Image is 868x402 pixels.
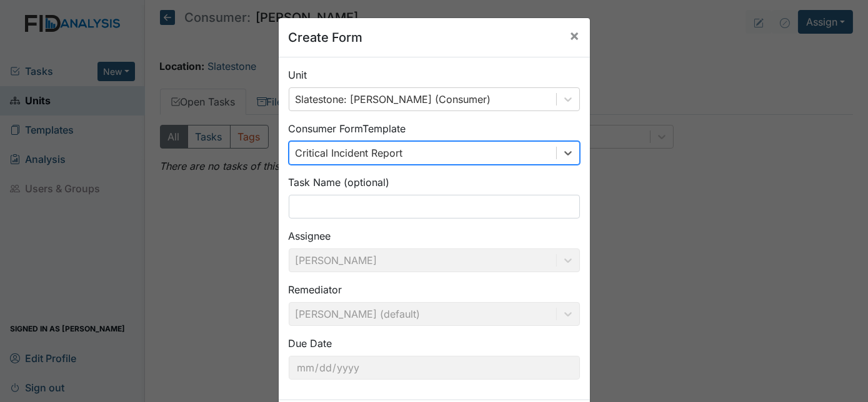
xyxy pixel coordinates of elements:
div: Critical Incident Report [296,145,403,160]
label: Task Name (optional) [289,175,390,190]
label: Due Date [289,336,332,351]
div: Slatestone: [PERSON_NAME] (Consumer) [296,92,491,107]
label: Assignee [289,228,331,243]
label: Unit [289,67,307,82]
label: Consumer Form Template [289,121,406,136]
label: Remediator [289,282,342,297]
span: × [570,26,580,44]
h5: Create Form [289,28,363,47]
button: Close [560,18,590,53]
